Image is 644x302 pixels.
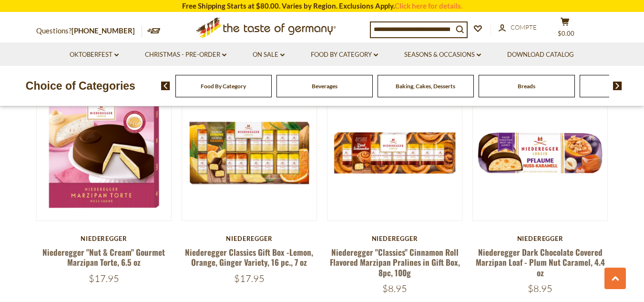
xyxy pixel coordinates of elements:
span: $17.95 [234,272,265,284]
span: $8.95 [382,282,407,294]
a: Compte [499,22,537,33]
a: [PHONE_NUMBER] [72,26,135,35]
img: Niederegger Classics Gift Box -Lemon, Orange, Ginger Variety, 16 pc., 7 oz [182,85,317,220]
a: Food By Category [311,50,378,60]
img: Niederegger "Classics" Cinnamon Roll Flavored Marzipan Pralines in Gift Box, 8pc, 100g [327,85,462,220]
a: Niederegger Classics Gift Box -Lemon, Orange, Ginger Variety, 16 pc., 7 oz [185,246,313,268]
p: Questions? [36,25,142,37]
span: $0.00 [558,30,574,37]
a: Seasons & Occasions [404,50,481,60]
div: Niederegger [472,235,608,242]
div: Niederegger [327,235,463,242]
span: $8.95 [528,282,552,294]
div: Niederegger [36,235,172,242]
a: Beverages [312,83,337,90]
span: Compte [511,23,537,31]
img: Niederegger "Nut & Cream" Gourmet Marzipan Torte, 6.5 oz [37,85,172,220]
img: Niederegger Dark Chocolate Covered Marzipan Loaf - Plum Nut Caramel, 4.4 oz [473,85,608,220]
span: $17.95 [89,272,119,284]
a: Food By Category [201,83,246,90]
a: Oktoberfest [70,50,119,60]
a: On Sale [253,50,285,60]
img: previous arrow [161,82,170,90]
button: $0.00 [551,17,580,41]
a: Breads [518,83,535,90]
img: next arrow [613,82,622,90]
a: Niederegger "Nut & Cream" Gourmet Marzipan Torte, 6.5 oz [42,246,165,268]
a: Niederegger "Classics" Cinnamon Roll Flavored Marzipan Pralines in Gift Box, 8pc, 100g [330,246,460,279]
div: Niederegger [182,235,317,242]
a: Baking, Cakes, Desserts [396,83,455,90]
a: Niederegger Dark Chocolate Covered Marzipan Loaf - Plum Nut Caramel, 4.4 oz [476,246,605,279]
a: Christmas - PRE-ORDER [145,50,226,60]
a: Download Catalog [507,50,574,60]
a: Click here for details. [395,1,462,10]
